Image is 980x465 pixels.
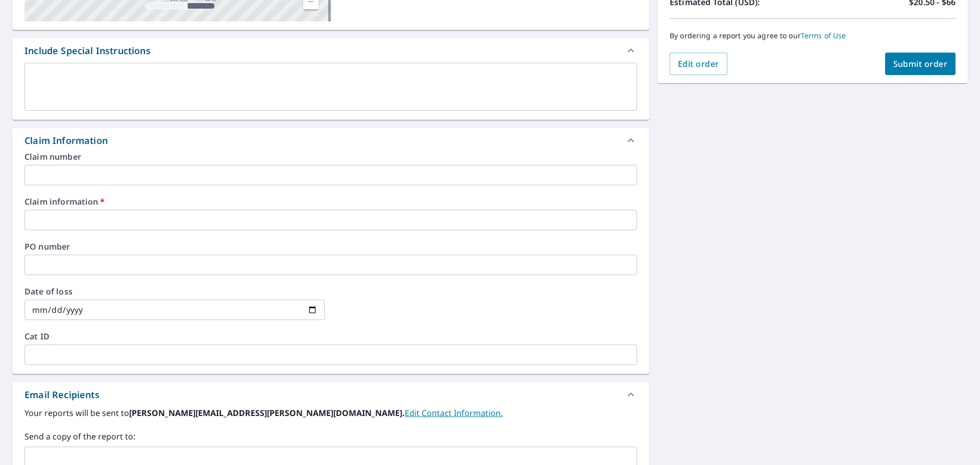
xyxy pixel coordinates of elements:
div: Claim Information [24,134,108,148]
label: Claim information [24,198,637,206]
a: Terms of Use [801,31,846,40]
label: Cat ID [24,332,637,340]
span: Submit order [893,58,948,69]
label: Date of loss [24,287,325,296]
label: PO number [24,242,637,251]
p: By ordering a report you agree to our [670,31,955,40]
div: Claim Information [12,128,649,153]
div: Include Special Instructions [12,38,649,63]
div: Email Recipients [12,382,649,407]
label: Your reports will be sent to [24,407,637,419]
label: Send a copy of the report to: [24,430,637,443]
label: Claim number [24,153,637,161]
a: EditContactInfo [405,407,503,419]
div: Include Special Instructions [24,44,151,58]
b: [PERSON_NAME][EMAIL_ADDRESS][PERSON_NAME][DOMAIN_NAME]. [129,407,405,419]
button: Edit order [670,53,727,75]
button: Submit order [885,53,956,75]
div: Email Recipients [24,388,100,402]
span: Edit order [678,58,719,69]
